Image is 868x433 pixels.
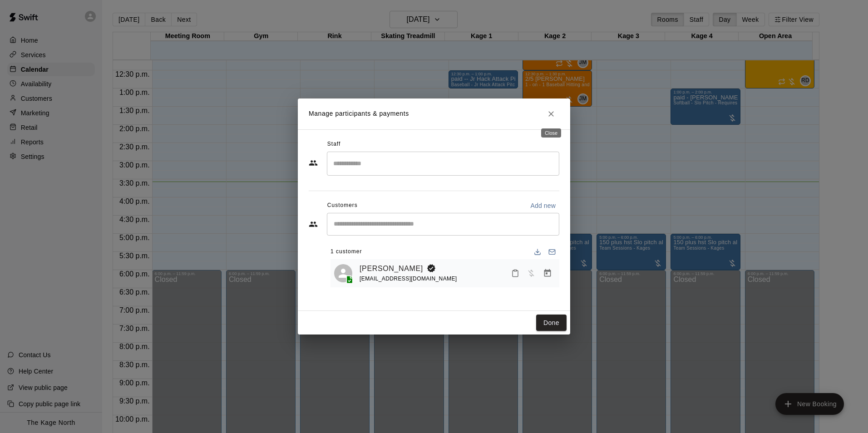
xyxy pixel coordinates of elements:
button: Close [543,106,559,122]
button: Email participants [545,245,559,259]
div: Close [541,128,561,138]
button: Add new [527,198,559,213]
div: Caleb Cain-Plante [334,264,352,282]
span: Customers [327,198,358,213]
a: [PERSON_NAME] [360,263,423,275]
p: Add new [530,201,556,210]
span: 1 customer [330,245,362,259]
span: Has not paid [523,269,539,276]
div: Search staff [327,152,559,176]
svg: Staff [309,158,318,167]
svg: Booking Owner [427,264,436,273]
span: [EMAIL_ADDRESS][DOMAIN_NAME] [360,276,457,282]
span: Staff [327,137,340,152]
button: Mark attendance [508,266,523,281]
button: Manage bookings & payment [539,265,556,281]
p: Manage participants & payments [309,109,409,118]
div: Start typing to search customers... [327,213,559,236]
button: Done [536,315,567,331]
button: Download list [530,245,545,259]
svg: Customers [309,220,318,229]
